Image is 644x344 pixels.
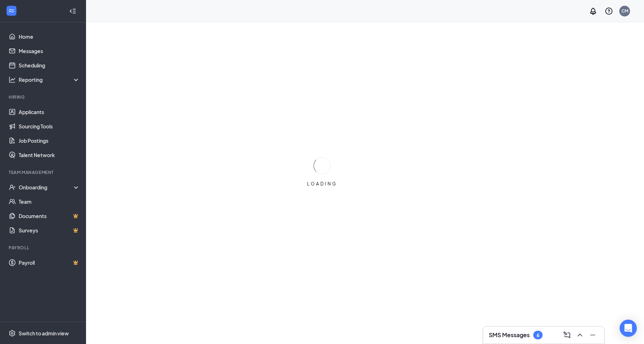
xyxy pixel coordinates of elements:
button: ChevronUp [574,329,586,341]
svg: Settings [9,330,16,337]
div: Open Intercom Messenger [620,320,637,337]
a: Home [19,29,80,44]
svg: Minimize [588,331,597,339]
svg: ChevronUp [576,331,584,339]
svg: QuestionInfo [605,7,613,15]
div: Reporting [19,76,80,83]
svg: Collapse [69,8,76,15]
div: CM [621,8,628,14]
a: Sourcing Tools [19,119,80,133]
a: DocumentsCrown [19,209,80,223]
div: Team Management [9,169,78,175]
a: Messages [19,44,80,58]
div: 6 [536,332,539,338]
div: Onboarding [19,184,74,191]
svg: WorkstreamLogo [8,7,15,14]
a: Job Postings [19,133,80,148]
a: Scheduling [19,58,80,72]
svg: Notifications [589,7,597,15]
a: Applicants [19,105,80,119]
svg: ComposeMessage [563,331,571,339]
div: LOADING [304,181,340,187]
button: Minimize [587,329,598,341]
a: Team [19,194,80,209]
div: Payroll [9,245,78,251]
svg: Analysis [9,76,16,83]
svg: UserCheck [9,184,16,191]
a: Talent Network [19,148,80,162]
div: Switch to admin view [19,330,69,337]
a: SurveysCrown [19,223,80,237]
button: ComposeMessage [561,329,573,341]
a: PayrollCrown [19,255,80,270]
h3: SMS Messages [489,331,530,339]
div: Hiring [9,94,78,100]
